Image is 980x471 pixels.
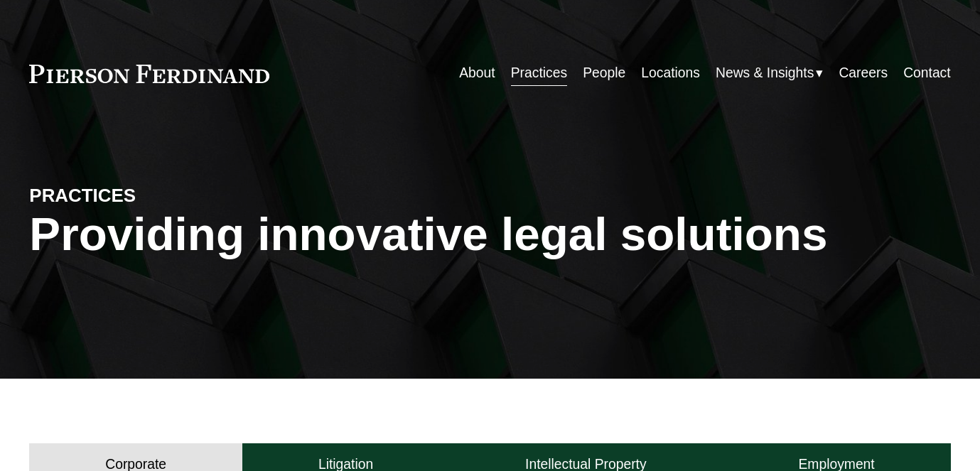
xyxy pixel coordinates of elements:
[716,60,823,87] a: folder dropdown
[583,60,625,87] a: People
[29,184,259,207] h4: PRACTICES
[839,60,888,87] a: Careers
[29,207,950,261] h1: Providing innovative legal solutions
[459,60,495,87] a: About
[903,60,951,87] a: Contact
[716,61,814,86] span: News & Insights
[511,60,567,87] a: Practices
[641,60,700,87] a: Locations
